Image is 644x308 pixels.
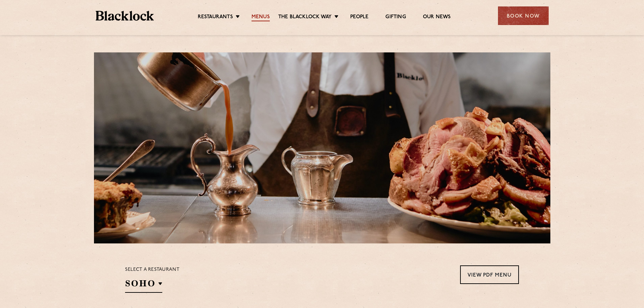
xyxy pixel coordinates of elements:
a: Our News [423,14,451,21]
h2: SOHO [125,278,162,293]
div: Book Now [498,6,549,25]
a: Menus [252,14,270,21]
a: Restaurants [198,14,233,21]
a: Gifting [385,14,406,21]
p: Select a restaurant [125,265,180,274]
a: View PDF Menu [460,265,519,284]
a: The Blacklock Way [278,14,332,21]
a: People [350,14,368,21]
img: BL_Textured_Logo-footer-cropped.svg [96,11,154,21]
